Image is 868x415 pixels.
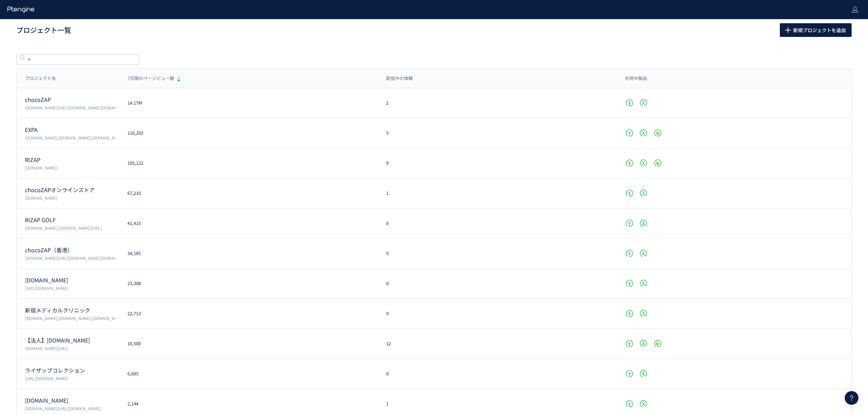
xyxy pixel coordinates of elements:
[25,336,119,344] p: 【法人】rizap.jp
[378,250,616,257] div: 0
[378,130,616,136] div: 5
[378,371,616,377] div: 0
[25,126,119,134] p: EXPA
[25,255,119,261] p: chocozap-hk.com/,chocozaphk.gymmasteronline.com/,hk.chocozap-global.com/
[119,190,378,197] div: 67,210
[25,345,119,351] p: www.rizap.jp/lp/corp/healthseminar/
[25,216,119,224] p: RIZAP GOLF
[25,156,119,164] p: RIZAP
[119,250,378,257] div: 34,185
[25,75,56,82] span: プロジェクト名
[25,375,119,381] p: https://shop.rizap.jp/
[16,25,765,35] h1: プロジェクト一覧
[378,190,616,197] div: 1
[793,23,846,37] span: 新規プロジェクトを追加
[119,130,378,136] div: 116,293
[378,310,616,317] div: 0
[119,401,378,407] div: 2,144
[25,276,119,284] p: medical.chocozap.jp
[25,405,119,411] p: r-cook.jp/,https://rizap-cook.jp/
[378,100,616,106] div: 2
[780,23,852,37] button: 新規プロジェクトを追加
[119,340,378,347] div: 10,500
[25,315,119,321] p: shinjuku3chome-medical.jp,shinjuku3-mc.reserve.ne.jp,www.shinjukumc.com/,shinjukumc.net/,smc-glp1...
[25,397,119,404] p: rizap-cook.jp
[25,135,119,140] p: vivana.jp,expa-official.jp,reserve-expa.jp
[378,220,616,227] div: 9
[119,310,378,317] div: 22,713
[25,96,119,104] p: chocoZAP
[25,195,119,201] p: chocozap.shop
[127,75,174,82] span: 7日間のページビュー数
[119,160,378,166] div: 105,122
[378,160,616,166] div: 9
[25,165,119,171] p: www.rizap.jp
[119,220,378,227] div: 41,415
[119,371,378,377] div: 6,685
[25,366,119,374] p: ライザップコレクション
[25,186,119,194] p: chocoZAPオンラインストア
[25,246,119,254] p: chocoZAP（香港）
[25,105,119,110] p: chocozap.jp/,zap-id.jp/,web.my-zap.jp/,liff.campaign.chocozap.sumiyoku.jp/
[25,285,119,291] p: https://medical.chocozap.jp
[25,225,119,231] p: www.rizap-golf.jp,rizap-golf.ns-test.work/lp/3anniversary-cp/
[386,75,413,82] span: 配信中の体験
[378,340,616,347] div: 12
[625,75,647,82] span: 利用中製品
[119,280,378,287] div: 23,308
[378,401,616,407] div: 1
[119,100,378,106] div: 14.17M
[25,306,119,314] p: 新宿メディカルクリニック
[378,280,616,287] div: 0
